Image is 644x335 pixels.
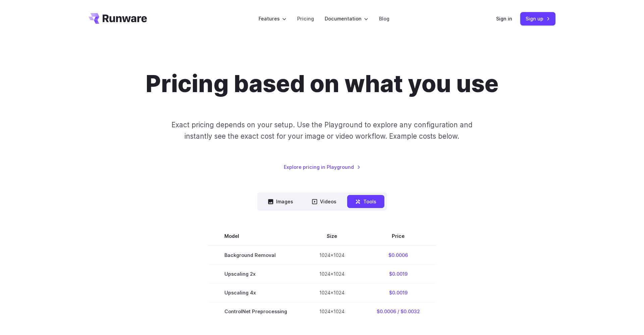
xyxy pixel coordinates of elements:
td: Upscaling 2x [208,265,303,283]
th: Size [303,227,361,246]
td: 1024x1024 [303,265,361,283]
td: $0.0019 [361,265,436,283]
a: Explore pricing in Playground [284,163,361,171]
th: Price [361,227,436,246]
button: Tools [347,195,384,208]
a: Sign in [496,15,512,22]
td: 1024x1024 [303,283,361,302]
h1: Pricing based on what you use [146,70,498,98]
th: Model [208,227,303,246]
button: Videos [304,195,344,208]
a: Sign up [520,12,555,25]
a: Go to / [89,13,147,24]
p: Exact pricing depends on your setup. Use the Playground to explore any configuration and instantl... [159,119,485,142]
a: Blog [379,15,389,22]
label: Features [259,15,286,22]
td: 1024x1024 [303,246,361,265]
button: Images [260,195,301,208]
td: $0.0006 [361,246,436,265]
td: 1024x1024 [303,302,361,321]
td: $0.0006 / $0.0032 [361,302,436,321]
td: ControlNet Preprocessing [208,302,303,321]
td: Upscaling 4x [208,283,303,302]
td: Background Removal [208,246,303,265]
a: Pricing [297,15,314,22]
label: Documentation [325,15,368,22]
td: $0.0019 [361,283,436,302]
